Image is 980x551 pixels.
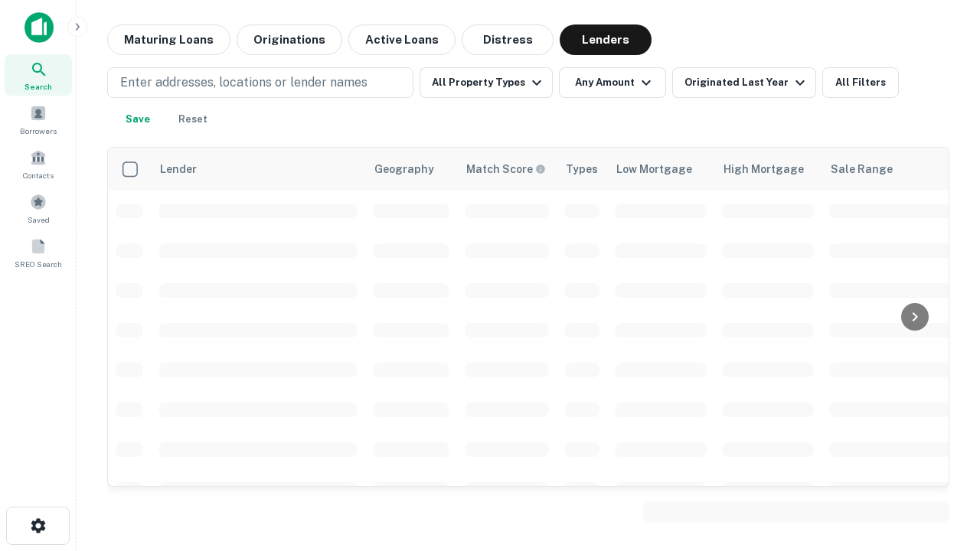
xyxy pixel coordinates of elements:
button: Originated Last Year [672,67,816,98]
a: SREO Search [5,232,72,273]
th: Types [557,148,607,191]
span: Borrowers [20,125,57,137]
img: capitalize-icon.png [24,12,54,43]
div: Originated Last Year [684,73,809,92]
div: Low Mortgage [616,160,692,178]
span: Contacts [23,169,54,181]
button: Active Loans [348,24,456,55]
button: Originations [237,24,342,55]
button: All Filters [822,67,899,98]
div: Geography [374,160,434,178]
span: Search [24,80,52,93]
div: Lender [160,160,197,178]
button: Save your search to get updates of matches that match your search criteria. [113,104,162,135]
h6: Match Score [466,161,543,178]
button: Distress [462,24,554,55]
div: Sale Range [831,160,893,178]
div: Types [566,160,598,178]
a: Search [5,54,72,96]
div: Capitalize uses an advanced AI algorithm to match your search with the best lender. The match sco... [466,161,546,178]
button: All Property Types [420,67,553,98]
div: High Mortgage [724,160,804,178]
th: High Mortgage [714,148,822,191]
button: Maturing Loans [107,24,230,55]
button: Any Amount [559,67,666,98]
button: Lenders [560,24,652,55]
p: Enter addresses, locations or lender names [120,73,367,92]
a: Contacts [5,143,72,184]
span: Saved [28,214,50,226]
span: SREO Search [15,258,62,270]
a: Saved [5,187,72,229]
a: Borrowers [5,99,72,140]
button: Reset [168,104,217,135]
th: Low Mortgage [607,148,714,191]
th: Lender [151,148,365,191]
th: Sale Range [822,148,959,191]
th: Capitalize uses an advanced AI algorithm to match your search with the best lender. The match sco... [457,148,557,191]
iframe: Chat Widget [903,380,980,453]
th: Geography [365,148,457,191]
button: Enter addresses, locations or lender names [107,67,413,98]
